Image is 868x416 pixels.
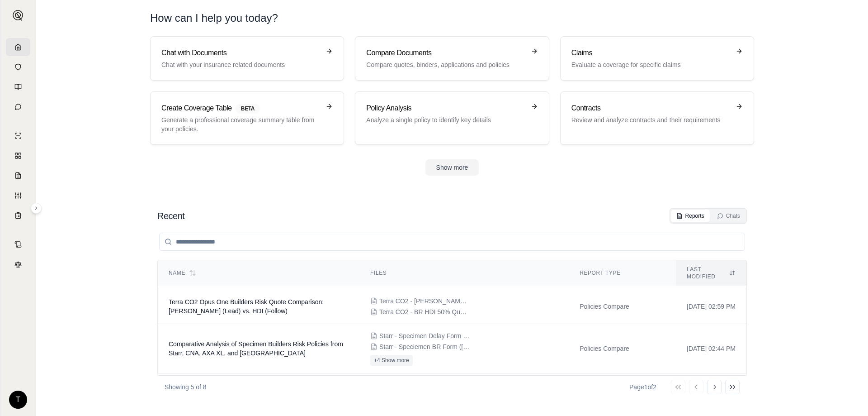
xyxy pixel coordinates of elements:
span: Starr - Specimen Delay Form (2025.06.18).pdf [379,331,470,340]
h3: Compare Documents [366,48,525,58]
td: Policies Compare [569,289,676,324]
a: Policy Comparisons [6,147,30,165]
a: Home [6,38,30,56]
div: Page 1 of 2 [629,383,656,392]
h3: Claims [571,48,730,58]
button: Chats [712,210,745,222]
a: Chat with DocumentsChat with your insurance related documents [150,36,344,81]
th: Files [359,260,569,286]
th: Report Type [569,260,676,286]
p: Review and analyze contracts and their requirements [571,115,730,124]
h3: Contracts [571,103,730,114]
a: Compare DocumentsCompare quotes, binders, applications and policies [355,36,549,81]
td: Policies Compare [569,324,676,373]
div: Name [169,269,349,277]
a: Coverage Table [6,206,30,225]
a: Contract Analysis [6,235,30,253]
a: ContractsReview and analyze contracts and their requirements [560,91,754,145]
button: Expand sidebar [9,6,27,24]
span: Terra CO2 Opus One Builders Risk Quote Comparison: Starr (Lead) vs. HDI (Follow) [169,298,324,315]
h2: Recent [157,210,184,222]
td: [DATE] 02:44 PM [676,324,746,373]
a: ClaimsEvaluate a coverage for specific claims [560,36,754,81]
p: Evaluate a coverage for specific claims [571,60,730,69]
img: Expand sidebar [13,10,24,21]
a: Create Coverage TableBETAGenerate a professional coverage summary table from your policies. [150,91,344,145]
h3: Create Coverage Table [161,103,320,114]
div: Last modified [687,266,736,280]
div: T [9,391,27,409]
a: Policy AnalysisAnalyze a single policy to identify key details [355,91,549,145]
p: Analyze a single policy to identify key details [366,115,525,124]
a: Chat [6,98,30,116]
h3: Policy Analysis [366,103,525,114]
h3: Chat with Documents [161,48,320,58]
p: Showing 5 of 8 [165,383,207,392]
span: BETA [236,104,260,114]
button: Show more [425,159,479,176]
a: Single Policy [6,127,30,145]
button: Reports [671,210,710,222]
p: Chat with your insurance related documents [161,60,320,69]
a: Claim Coverage [6,167,30,185]
a: Custom Report [6,186,30,205]
div: Chats [717,212,740,220]
span: Terra CO2 - BR Starr Quote REVISED (2025.08.22).pdf [379,296,470,306]
span: Comparative Analysis of Specimen Builders Risk Policies from Starr, CNA, AXA XL, and Zurich [169,340,343,357]
button: Expand sidebar [31,203,42,214]
span: Starr - Speciemen BR Form (2025.06.18).pdf [379,342,470,351]
a: Prompt Library [6,78,30,96]
p: Generate a professional coverage summary table from your policies. [161,115,320,134]
button: +4 Show more [370,355,413,366]
p: Compare quotes, binders, applications and policies [366,60,525,69]
a: Documents Vault [6,58,30,76]
span: Terra CO2 - BR HDI 50% Quote Starr Follow (2025.08.22).pdf [379,307,470,316]
a: Legal Search Engine [6,255,30,273]
h1: How can I help you today? [150,11,754,25]
td: [DATE] 02:59 PM [676,289,746,324]
div: Reports [676,212,704,220]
